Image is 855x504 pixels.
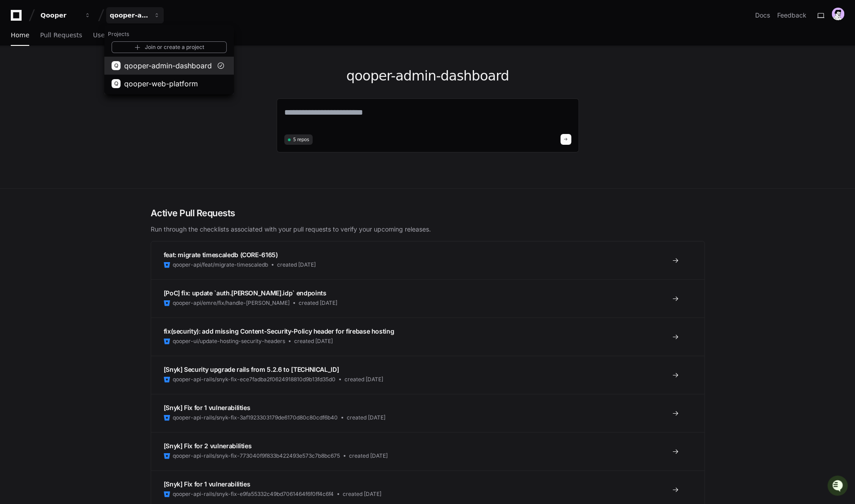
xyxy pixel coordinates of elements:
[277,68,579,84] h1: qooper-admin-dashboard
[31,67,148,76] div: Start new chat
[299,299,337,307] span: created [DATE]
[31,76,114,83] div: We're available if you need us!
[343,491,381,498] span: created [DATE]
[832,8,844,20] img: avatar
[40,25,82,46] a: Pull Requests
[93,32,111,38] span: Users
[173,376,336,383] span: qooper-api-rails/snyk-fix-ece7fadba2f0624918810d9b13fd35d0
[9,67,25,83] img: 1756235613930-3d25f9e4-fa56-45dd-b3ad-e072dfbd1548
[164,327,394,335] span: fix(security): add missing Content-Security-Policy header for firebase hosting
[93,25,111,46] a: Users
[164,480,251,488] span: [Snyk] Fix for 1 vulnerabilities
[104,27,234,41] h1: Projects
[124,78,198,89] span: qooper-web-platform
[106,7,164,23] button: qooper-admin-dashboard
[755,11,770,20] a: Docs
[826,474,851,499] iframe: Open customer support
[151,356,704,394] a: [Snyk] Security upgrade rails from 5.2.6 to [TECHNICAL_ID]qooper-api-rails/snyk-fix-ece7fadba2f06...
[294,338,333,345] span: created [DATE]
[151,279,704,317] a: [PoC] fix: update `auth.[PERSON_NAME].idp` endpointsqooper-api/emre/fix/handle-[PERSON_NAME]creat...
[112,79,121,88] div: Q
[173,414,338,421] span: qooper-api-rails/snyk-fix-3af1923303179de6170d80c80cdf6b40
[40,32,82,38] span: Pull Requests
[9,36,164,50] div: Welcome
[11,25,29,46] a: Home
[164,404,251,411] span: [Snyk] Fix for 1 vulnerabilities
[110,11,148,20] div: qooper-admin-dashboard
[104,25,234,94] div: Qooper
[173,452,340,459] span: qooper-api-rails/snyk-fix-773040f9f833b422493e573c7b8bc675
[164,442,252,450] span: [Snyk] Fix for 2 vulnerabilities
[63,94,109,101] a: Powered byPylon
[90,94,109,101] span: Pylon
[293,136,309,143] span: 5 repos
[173,338,285,345] span: qooper-ui/update-hosting-security-headers
[11,32,29,38] span: Home
[347,414,385,421] span: created [DATE]
[112,61,121,70] div: Q
[349,452,388,459] span: created [DATE]
[173,261,268,268] span: qooper-api/feat/migrate-timescaledb
[151,432,704,470] a: [Snyk] Fix for 2 vulnerabilitiesqooper-api-rails/snyk-fix-773040f9f833b422493e573c7b8bc675created...
[9,9,27,27] img: PlayerZero
[173,299,290,307] span: qooper-api/emre/fix/handle-[PERSON_NAME]
[345,376,383,383] span: created [DATE]
[37,7,94,23] button: Qooper
[151,207,705,219] h2: Active Pull Requests
[112,41,227,53] a: Join or create a project
[151,317,704,356] a: fix(security): add missing Content-Security-Policy header for firebase hostingqooper-ui/update-ho...
[124,60,212,71] span: qooper-admin-dashboard
[164,366,339,373] span: [Snyk] Security upgrade rails from 5.2.6 to [TECHNICAL_ID]
[777,11,806,20] button: Feedback
[153,70,164,80] button: Start new chat
[151,394,704,432] a: [Snyk] Fix for 1 vulnerabilitiesqooper-api-rails/snyk-fix-3af1923303179de6170d80c80cdf6b40created...
[40,11,79,20] div: Qooper
[173,491,334,498] span: qooper-api-rails/snyk-fix-e9fa55332c49bd7061464f6f0ff4c6f4
[164,251,278,259] span: feat: migrate timescaledb (CORE-6165)
[151,241,704,279] a: feat: migrate timescaledb (CORE-6165)qooper-api/feat/migrate-timescaledbcreated [DATE]
[164,289,327,297] span: [PoC] fix: update `auth.[PERSON_NAME].idp` endpoints
[151,225,705,234] p: Run through the checklists associated with your pull requests to verify your upcoming releases.
[277,261,316,268] span: created [DATE]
